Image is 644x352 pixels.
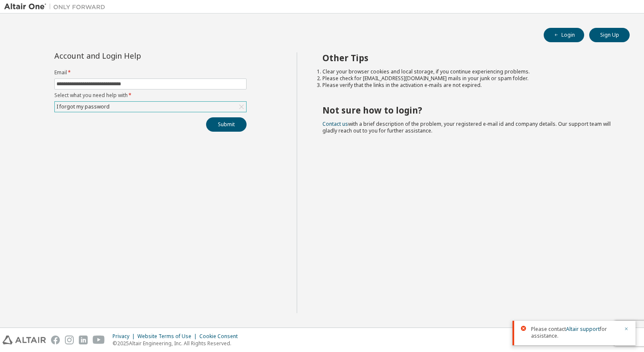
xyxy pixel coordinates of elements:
label: Email [54,69,247,76]
label: Select what you need help with [54,92,247,99]
li: Please verify that the links in the activation e-mails are not expired. [322,82,615,89]
div: Website Terms of Use [137,333,199,340]
span: Please contact for assistance. [531,326,619,339]
h2: Not sure how to login? [322,105,615,116]
a: Contact us [322,120,348,127]
div: I forgot my password [55,102,111,111]
a: Altair support [566,325,600,333]
div: Privacy [113,333,137,340]
h2: Other Tips [322,52,615,63]
div: Account and Login Help [54,52,208,59]
button: Submit [206,117,247,132]
span: with a brief description of the problem, your registered e-mail id and company details. Our suppo... [322,120,611,134]
button: Login [544,28,584,42]
p: © 2025 Altair Engineering, Inc. All Rights Reserved. [113,340,243,347]
li: Clear your browser cookies and local storage, if you continue experiencing problems. [322,68,615,75]
img: instagram.svg [65,336,74,344]
img: altair_logo.svg [3,336,46,344]
li: Please check for [EMAIL_ADDRESS][DOMAIN_NAME] mails in your junk or spam folder. [322,75,615,82]
button: Sign Up [589,28,630,42]
img: Altair One [4,3,110,11]
img: facebook.svg [51,336,60,344]
img: linkedin.svg [79,336,88,344]
div: I forgot my password [55,102,246,112]
div: Cookie Consent [199,333,243,340]
img: youtube.svg [93,336,105,344]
